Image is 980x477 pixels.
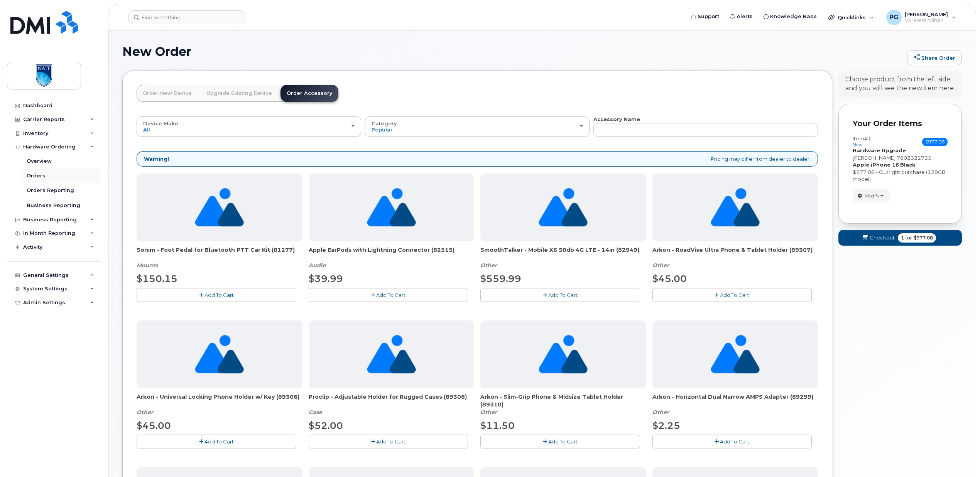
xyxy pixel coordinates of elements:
strong: Hardware Upgrade [853,147,906,153]
span: Modify [865,192,880,199]
span: $2.25 [652,420,680,431]
span: $11.50 [480,420,515,431]
div: Arkon - Universal Locking Phone Holder w/ Key (89306) [137,393,302,416]
h3: Item [853,136,871,147]
button: Add To Cart [137,435,296,448]
span: for [904,234,914,241]
div: Arkon - Slim-Grip Phone & Midsize Tablet Holder (89310) [480,393,646,416]
span: Add To Cart [720,438,749,445]
img: no_image_found-2caef05468ed5679b831cfe6fc140e25e0c280774317ffc20a367ab7fd17291e.png [195,174,244,241]
em: Audio [309,262,326,269]
span: Checkout [870,234,895,241]
span: $977.08 [922,138,948,146]
span: Arkon - Horizontal Dual Narrow AMPS Adapter (89299) [652,393,818,408]
img: no_image_found-2caef05468ed5679b831cfe6fc140e25e0c280774317ffc20a367ab7fd17291e.png [711,320,760,388]
em: Other [480,409,497,416]
button: Checkout 1 for $977.08 [838,230,962,246]
a: Order Accessory [280,85,338,102]
span: Category [372,120,397,126]
img: no_image_found-2caef05468ed5679b831cfe6fc140e25e0c280774317ffc20a367ab7fd17291e.png [539,174,588,241]
div: Choose product from the left side and you will see the new item here. [845,75,955,93]
span: Add To Cart [204,438,234,445]
div: SmoothTalker - Mobile X6 50db 4G LTE - 14in (82949) [480,246,646,269]
button: Add To Cart [652,435,812,448]
img: no_image_found-2caef05468ed5679b831cfe6fc140e25e0c280774317ffc20a367ab7fd17291e.png [711,174,760,241]
button: Category Popular [365,116,590,137]
span: $150.15 [137,273,177,284]
em: Other [480,262,497,269]
span: 1 [901,234,904,241]
em: Other [652,409,669,416]
em: Other [652,262,669,269]
button: Add To Cart [137,288,296,302]
span: Add To Cart [548,438,578,445]
button: Add To Cart [480,288,640,302]
img: no_image_found-2caef05468ed5679b831cfe6fc140e25e0c280774317ffc20a367ab7fd17291e.png [195,320,244,388]
p: Your Order Items [853,118,948,129]
span: Device Make [143,120,178,126]
em: Other [137,409,153,416]
span: Add To Cart [204,292,234,298]
img: no_image_found-2caef05468ed5679b831cfe6fc140e25e0c280774317ffc20a367ab7fd17291e.png [539,320,588,388]
span: All [143,126,150,133]
button: Add To Cart [309,435,468,448]
button: Modify [853,189,890,202]
span: Arkon - Universal Locking Phone Holder w/ Key (89306) [137,393,302,408]
strong: Apple iPhone 16 [853,162,899,168]
span: $559.99 [480,273,521,284]
span: SmoothTalker - Mobile X6 50db 4G LTE - 14in (82949) [480,246,646,261]
strong: Black [900,162,916,168]
div: $977.08 - Outright purchase (128GB model) [853,169,948,183]
div: Arkon - RoadVise Ultra Phone & Tablet Holder (89307) [652,246,818,269]
small: new [853,142,862,147]
span: Arkon - Slim-Grip Phone & Midsize Tablet Holder (89310) [480,393,646,408]
em: Case [309,409,322,416]
span: $45.00 [137,420,171,431]
div: Sonim - Foot Pedal for Bluetooth PTT Car Kit (81277) [137,246,302,269]
a: Share Order [907,50,962,66]
a: Upgrade Existing Device [200,85,278,102]
span: Sonim - Foot Pedal for Bluetooth PTT Car Kit (81277) [137,246,302,261]
span: Arkon - RoadVise Ultra Phone & Tablet Holder (89307) [652,246,818,261]
span: $39.99 [309,273,343,284]
strong: Accessory Name [593,116,640,122]
button: Add To Cart [309,288,468,302]
a: Order New Device [137,85,198,102]
span: $977.08 [914,234,933,241]
img: no_image_found-2caef05468ed5679b831cfe6fc140e25e0c280774317ffc20a367ab7fd17291e.png [367,174,416,241]
button: Add To Cart [652,288,812,302]
span: $45.00 [652,273,687,284]
div: Arkon - Horizontal Dual Narrow AMPS Adapter (89299) [652,393,818,416]
span: Add To Cart [548,292,578,298]
span: Add To Cart [376,438,406,445]
div: Pricing may differ from dealer to dealer! [137,151,818,167]
h1: New Order [122,45,903,58]
button: Add To Cart [480,435,640,448]
button: Device Make All [137,116,361,137]
span: Proclip - Adjustable Holder for Rugged Cases (89308) [309,393,475,408]
span: #1 [864,135,871,142]
div: Apple EarPods with Lightning Connector (82515) [309,246,475,269]
span: Popular [372,126,393,133]
span: Apple EarPods with Lightning Connector (82515) [309,246,475,261]
span: 7802322735 [897,155,931,161]
span: Add To Cart [376,292,406,298]
span: [PERSON_NAME] [853,155,896,161]
span: Add To Cart [720,292,749,298]
div: Proclip - Adjustable Holder for Rugged Cases (89308) [309,393,475,416]
img: no_image_found-2caef05468ed5679b831cfe6fc140e25e0c280774317ffc20a367ab7fd17291e.png [367,320,416,388]
span: $52.00 [309,420,343,431]
em: Mounts [137,262,158,269]
strong: Warning! [144,155,169,163]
